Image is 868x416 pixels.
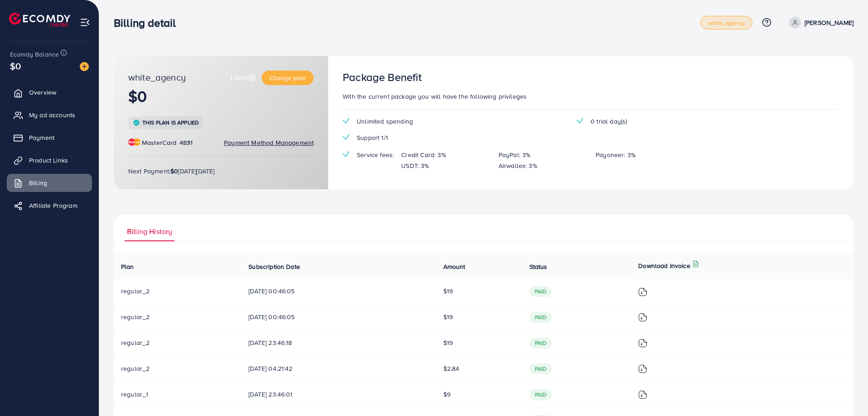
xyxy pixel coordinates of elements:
span: regular_2 [121,364,150,373]
img: tick [577,118,583,124]
h3: Package Benefit [343,71,422,84]
span: $0 [10,59,21,72]
p: [PERSON_NAME] [805,17,853,28]
a: Overview [7,83,92,101]
p: Credit Card: 3% [401,149,446,160]
a: Billing [7,174,92,192]
span: Billing [29,178,47,187]
span: Affiliate Program [29,201,78,210]
span: [DATE] 00:46:05 [248,287,428,296]
p: Airwallex: 3% [499,160,537,171]
span: $2.84 [443,364,460,373]
span: Plan [121,262,134,271]
img: tick [343,134,349,140]
span: Service fees: [357,150,394,159]
span: $19 [443,287,453,296]
iframe: Chat [829,375,861,409]
span: white_agency [128,71,186,85]
span: $19 [443,338,453,347]
a: Affiliate Program [7,196,92,215]
span: Product Links [29,156,68,165]
span: Payment [29,133,54,142]
p: Next Payment: [DATE][DATE] [128,166,314,177]
strong: $0 [170,167,178,176]
span: [DATE] 00:46:05 [248,312,428,321]
p: PayPal: 3% [499,149,531,160]
span: [DATE] 23:46:01 [248,390,428,399]
span: paid [529,338,552,349]
p: With the current package you will have the following privileges [343,91,839,102]
span: paid [529,389,552,400]
span: $19 [443,312,453,321]
p: USDT: 3% [401,160,429,171]
span: Payment Method Management [224,138,314,147]
span: Subscription Date [248,262,300,271]
img: ic-download-invoice.1f3c1b55.svg [638,390,647,399]
img: logo [9,13,70,27]
p: Payoneer: 3% [596,149,635,160]
a: My ad accounts [7,106,92,124]
img: ic-download-invoice.1f3c1b55.svg [638,313,647,322]
span: $9 [443,390,451,399]
span: regular_1 [121,390,148,399]
span: [DATE] 23:46:18 [248,338,428,347]
span: Overview [29,88,56,97]
a: Learn [230,72,258,83]
button: Change plan [262,71,314,85]
span: Ecomdy Balance [10,50,59,59]
span: 0 trial day(s) [591,117,627,126]
span: This plan is applied [142,119,199,126]
img: brand [128,139,141,146]
a: [PERSON_NAME] [786,17,853,29]
img: tick [133,119,140,126]
img: ic-download-invoice.1f3c1b55.svg [638,339,647,348]
p: Download Invoice [638,260,690,271]
span: 4831 [179,138,193,147]
h3: Billing detail [114,16,183,29]
img: menu [80,17,90,28]
span: Status [529,262,548,271]
span: Change plan [269,73,306,82]
img: tick [343,118,349,124]
span: paid [529,286,552,297]
span: paid [529,363,552,374]
span: Support 1/1 [357,133,388,142]
a: white_agency [700,16,752,29]
span: [DATE] 04:21:42 [248,364,428,373]
img: ic-download-invoice.1f3c1b55.svg [638,364,647,373]
img: tick [343,151,349,157]
a: Payment [7,129,92,147]
span: My ad accounts [29,110,75,120]
img: image [80,62,89,71]
span: regular_2 [121,312,150,321]
span: Amount [443,262,466,271]
span: MasterCard [142,138,177,147]
span: white_agency [708,20,745,26]
a: Product Links [7,151,92,169]
span: Unlimited spending [357,117,413,126]
span: regular_2 [121,287,150,296]
span: paid [529,312,552,323]
span: Billing History [127,226,172,237]
img: ic-download-invoice.1f3c1b55.svg [638,287,647,296]
h1: $0 [128,87,314,106]
span: regular_2 [121,338,150,347]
